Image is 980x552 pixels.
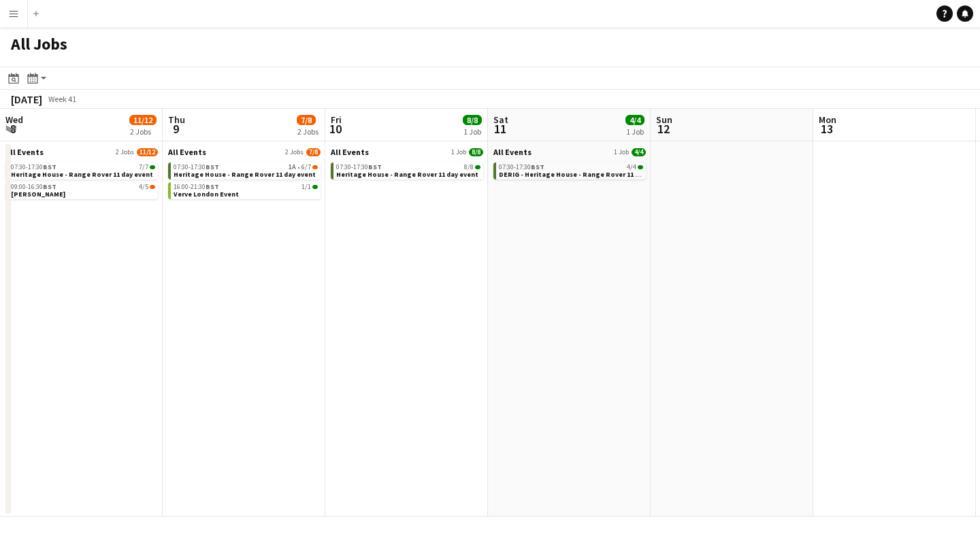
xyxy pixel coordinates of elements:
[301,184,311,190] span: 1/1
[150,165,155,169] span: 7/7
[45,94,79,104] span: Week 41
[493,114,508,126] span: Sat
[312,185,318,189] span: 1/1
[11,170,153,179] span: Heritage House - Range Rover 11 day event
[5,147,158,202] div: All Events2 Jobs11/1207:30-17:30BST7/7Heritage House - Range Rover 11 day event09:00-16:30BST4/5[...
[289,164,296,171] span: 1A
[130,126,156,137] div: 2 Jobs
[331,147,483,182] div: All Events1 Job8/807:30-17:30BST8/8Heritage House - Range Rover 11 day event
[297,126,318,137] div: 2 Jobs
[11,190,65,199] span: E.J. Churchill
[139,184,148,190] span: 4/5
[168,147,321,202] div: All Events2 Jobs7/807:30-17:30BST1A•6/7Heritage House - Range Rover 11 day event16:00-21:30BST1/1...
[285,148,304,156] span: 2 Jobs
[174,190,239,199] span: Verve London Event
[301,164,311,171] span: 6/7
[336,162,480,178] a: 07:30-17:30BST8/8Heritage House - Range Rover 11 day event
[531,162,544,171] span: BST
[166,121,185,137] span: 9
[491,121,508,137] span: 11
[206,162,219,171] span: BST
[475,165,480,169] span: 8/8
[493,147,646,157] a: All Events1 Job4/4
[11,164,56,171] span: 07:30-17:30
[638,165,643,169] span: 4/4
[43,162,56,171] span: BST
[656,114,672,126] span: Sun
[11,162,155,178] a: 07:30-17:30BST7/7Heritage House - Range Rover 11 day event
[174,164,318,171] div: •
[168,147,321,157] a: All Events2 Jobs7/8
[5,147,158,157] a: All Events2 Jobs11/12
[336,170,478,179] span: Heritage House - Range Rover 11 day event
[499,170,667,179] span: DERIG - Heritage House - Range Rover 11 day event
[819,114,836,126] span: Mon
[331,147,369,157] span: All Events
[614,148,629,156] span: 1 Job
[493,147,532,157] span: All Events
[463,115,482,125] span: 8/8
[150,185,155,189] span: 4/5
[626,126,644,137] div: 1 Job
[463,126,481,137] div: 1 Job
[206,182,219,191] span: BST
[297,115,316,125] span: 7/8
[306,148,321,156] span: 7/8
[174,164,219,171] span: 07:30-17:30
[499,162,643,178] a: 07:30-17:30BST4/4DERIG - Heritage House - Range Rover 11 day event
[11,92,42,106] div: [DATE]
[137,148,158,156] span: 11/12
[331,147,483,157] a: All Events1 Job8/8
[368,162,382,171] span: BST
[174,162,318,178] a: 07:30-17:30BST1A•6/7Heritage House - Range Rover 11 day event
[469,148,483,156] span: 8/8
[129,115,157,125] span: 11/12
[5,147,44,157] span: All Events
[625,115,644,125] span: 4/4
[168,114,185,126] span: Thu
[627,164,636,171] span: 4/4
[116,148,134,156] span: 2 Jobs
[174,170,316,179] span: Heritage House - Range Rover 11 day event
[11,184,56,190] span: 09:00-16:30
[464,164,474,171] span: 8/8
[11,182,155,198] a: 09:00-16:30BST4/5[PERSON_NAME]
[43,182,56,191] span: BST
[817,121,836,137] span: 13
[336,164,382,171] span: 07:30-17:30
[331,114,342,126] span: Fri
[174,184,219,190] span: 16:00-21:30
[3,121,23,137] span: 8
[5,114,23,126] span: Wed
[654,121,672,137] span: 12
[499,164,544,171] span: 07:30-17:30
[493,147,646,182] div: All Events1 Job4/407:30-17:30BST4/4DERIG - Heritage House - Range Rover 11 day event
[329,121,342,137] span: 10
[168,147,206,157] span: All Events
[139,164,148,171] span: 7/7
[451,148,466,156] span: 1 Job
[174,182,318,198] a: 16:00-21:30BST1/1Verve London Event
[632,148,646,156] span: 4/4
[312,165,318,169] span: 6/7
